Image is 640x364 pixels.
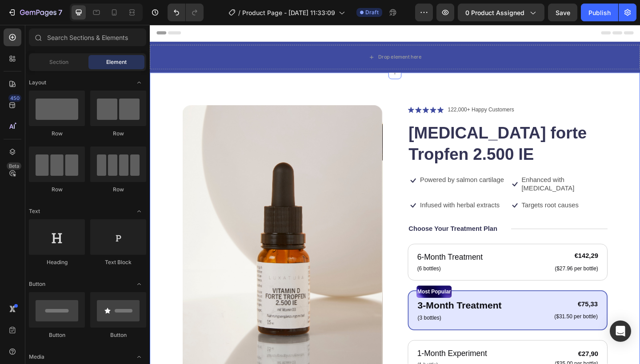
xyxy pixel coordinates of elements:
div: Heading [29,258,85,266]
div: €142,29 [440,246,488,257]
p: Targets root causes [404,192,467,202]
div: Text Block [90,258,146,266]
div: Row [29,130,85,138]
p: 3-Month Treatment [291,298,383,313]
div: €75,33 [439,299,488,310]
span: Element [106,58,127,66]
p: 6-Month Treatment [291,247,362,260]
div: Open Intercom Messenger [610,320,631,342]
span: 0 product assigned [465,8,524,17]
div: Drop element here [248,32,296,39]
span: / [238,8,240,17]
p: Enhanced with [MEDICAL_DATA] [404,165,497,183]
div: Button [90,331,146,339]
p: (6 bottles) [291,261,362,270]
span: Toggle open [132,350,146,364]
span: Toggle open [132,204,146,218]
p: ($31.50 per bottle) [440,314,487,322]
span: Layout [29,79,46,87]
input: Search Sections & Elements [29,28,146,46]
button: Save [548,4,577,21]
span: Text [29,207,40,215]
span: Section [49,58,68,66]
h1: [MEDICAL_DATA] forte Tropfen 2.500 IE [280,105,498,153]
span: Draft [365,8,379,16]
button: Publish [581,4,618,21]
button: 0 product assigned [458,4,544,21]
div: Undo/Redo [168,4,204,21]
div: Row [90,186,146,194]
span: Toggle open [132,75,146,90]
p: Choose Your Treatment Plan [281,218,378,227]
div: Button [29,331,85,339]
div: Row [29,186,85,194]
div: 450 [8,95,21,102]
iframe: Design area [150,25,640,364]
span: Product Page - [DATE] 11:33:09 [242,8,335,17]
span: Save [556,9,570,16]
div: Beta [7,162,21,170]
div: Publish [588,8,611,17]
p: 122,000+ Happy Customers [324,88,396,97]
span: Button [29,280,45,288]
p: 7 [58,7,62,18]
p: Infused with herbal extracts [294,192,380,202]
p: Powered by salmon cartilage [294,165,385,174]
p: (3 bottles) [291,315,383,324]
p: ($27.96 per bottle) [440,262,488,269]
span: Media [29,353,44,361]
span: Toggle open [132,277,146,291]
button: 7 [4,4,66,21]
div: Row [90,130,146,138]
p: Most Popular [291,285,328,296]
